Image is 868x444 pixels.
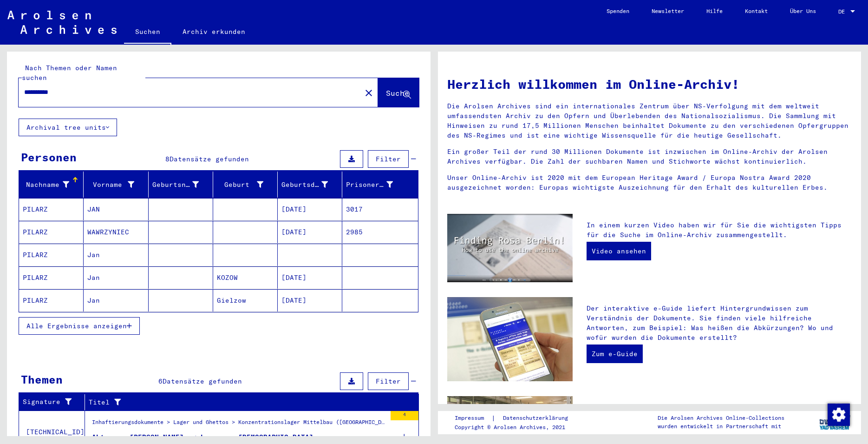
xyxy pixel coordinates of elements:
[89,398,396,407] div: Titel
[447,297,573,381] img: eguide.jpg
[828,404,850,426] img: Zustimmung ändern
[19,266,84,289] mat-cell: PILARZ
[447,173,852,192] p: Unser Online-Archiv ist 2020 mit dem European Heritage Award / Europa Nostra Award 2020 ausgezeic...
[163,377,242,385] span: Datensätze gefunden
[213,172,278,198] mat-header-cell: Geburt‏
[278,266,342,289] mat-cell: [DATE]
[376,377,401,385] span: Filter
[455,413,491,423] a: Impressum
[22,64,117,82] mat-label: Nach Themen oder Namen suchen
[89,395,407,410] div: Titel
[587,242,651,260] a: Video ansehen
[19,289,84,311] mat-cell: PILARZ
[368,150,409,168] button: Filter
[378,78,419,107] button: Suche
[587,345,643,363] a: Zum e-Guide
[217,180,263,190] div: Geburt‏
[587,304,852,343] p: Der interaktive e-Guide liefert Hintergrundwissen zum Verständnis der Dokumente. Sie finden viele...
[19,244,84,266] mat-cell: PILARZ
[376,155,401,163] span: Filter
[213,289,278,311] mat-cell: Gielzow
[346,177,406,192] div: Prisoner #
[21,149,77,166] div: Personen
[278,198,342,220] mat-cell: [DATE]
[152,180,199,190] div: Geburtsname
[455,413,579,423] div: |
[23,177,83,192] div: Nachname
[92,432,313,442] div: Akte von [PERSON_NAME], geboren am [DEMOGRAPHIC_DATA]
[92,418,386,431] div: Inhaftierungsdokumente > Lager und Ghettos > Konzentrationslager Mittelbau ([GEOGRAPHIC_DATA]) > ...
[587,220,852,240] p: In einem kurzen Video haben wir für Sie die wichtigsten Tipps für die Suche im Online-Archiv zusa...
[19,198,84,220] mat-cell: PILARZ
[658,422,784,431] p: wurden entwickelt in Partnerschaft mit
[447,101,852,140] p: Die Arolsen Archives sind ein internationales Zentrum über NS-Verfolgung mit dem weltweit umfasse...
[346,180,392,190] div: Prisoner #
[342,221,418,243] mat-cell: 2985
[817,411,852,434] img: yv_logo.png
[278,221,342,243] mat-cell: [DATE]
[19,119,117,136] button: Archival tree units
[391,411,418,420] div: 4
[278,289,342,311] mat-cell: [DATE]
[342,172,418,198] mat-header-cell: Prisoner #
[386,88,409,98] span: Suche
[170,155,249,163] span: Datensätze gefunden
[124,20,171,45] a: Suchen
[217,177,277,192] div: Geburt‏
[84,289,148,311] mat-cell: Jan
[158,377,163,385] span: 6
[213,266,278,289] mat-cell: KOZOW
[84,221,148,243] mat-cell: WAWRZYNIEC
[84,198,148,220] mat-cell: JAN
[281,180,328,190] div: Geburtsdatum
[19,317,140,335] button: Alle Ergebnisse anzeigen
[455,423,579,431] p: Copyright © Arolsen Archives, 2021
[19,221,84,243] mat-cell: PILARZ
[23,395,85,410] div: Signature
[368,372,409,390] button: Filter
[281,177,342,192] div: Geburtsdatum
[496,413,579,423] a: Datenschutzerklärung
[363,87,374,99] mat-icon: close
[447,147,852,166] p: Ein großer Teil der rund 30 Millionen Dokumente ist inzwischen im Online-Archiv der Arolsen Archi...
[447,214,573,282] img: video.jpg
[87,177,148,192] div: Vorname
[149,172,213,198] mat-header-cell: Geburtsname
[23,180,69,190] div: Nachname
[658,414,784,422] p: Die Arolsen Archives Online-Collections
[23,397,73,407] div: Signature
[587,403,852,442] p: Zusätzlich zu Ihrer eigenen Recherche haben Sie die Möglichkeit, eine Anfrage an die Arolsen Arch...
[21,371,63,388] div: Themen
[84,266,148,289] mat-cell: Jan
[87,180,134,190] div: Vorname
[84,244,148,266] mat-cell: Jan
[171,20,256,43] a: Archiv erkunden
[827,403,849,425] div: Zustimmung ändern
[152,177,213,192] div: Geburtsname
[278,172,342,198] mat-header-cell: Geburtsdatum
[84,172,148,198] mat-header-cell: Vorname
[26,322,127,330] span: Alle Ergebnisse anzeigen
[7,11,117,34] img: Arolsen_neg.svg
[165,155,170,163] span: 8
[838,8,848,15] span: DE
[359,83,378,102] button: Clear
[447,74,852,94] h1: Herzlich willkommen im Online-Archiv!
[342,198,418,220] mat-cell: 3017
[19,172,84,198] mat-header-cell: Nachname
